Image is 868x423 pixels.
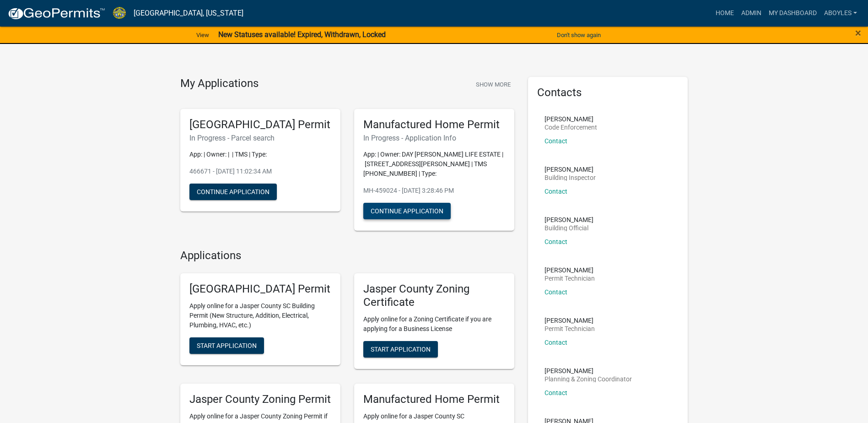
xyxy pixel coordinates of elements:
[545,317,595,324] p: [PERSON_NAME]
[363,186,505,195] p: MH-459024 - [DATE] 3:28:46 PM
[545,376,632,382] p: Planning & Zoning Coordinator
[180,77,259,91] h4: My Applications
[363,315,505,334] p: Apply online for a Zoning Certificate if you are applying for a Business License
[545,166,596,173] p: [PERSON_NAME]
[218,30,386,39] strong: New Statuses available! Expired, Withdrawn, Locked
[855,27,861,38] button: Close
[189,301,331,330] p: Apply online for a Jasper County SC Building Permit (New Structure, Addition, Electrical, Plumbin...
[545,389,567,396] a: Contact
[545,225,593,231] p: Building Official
[545,267,595,273] p: [PERSON_NAME]
[712,5,738,22] a: Home
[545,339,567,346] a: Contact
[545,188,567,195] a: Contact
[371,345,431,352] span: Start Application
[553,27,604,43] button: Don't show again
[363,282,505,309] h5: Jasper County Zoning Certificate
[545,368,632,374] p: [PERSON_NAME]
[363,393,505,406] h5: Manufactured Home Permit
[193,27,213,43] a: View
[134,5,243,21] a: [GEOGRAPHIC_DATA], [US_STATE]
[545,275,595,282] p: Permit Technician
[197,342,257,349] span: Start Application
[189,337,264,354] button: Start Application
[765,5,820,22] a: My Dashboard
[189,184,277,200] button: Continue Application
[189,134,331,142] h6: In Progress - Parcel search
[738,5,765,22] a: Admin
[545,116,597,122] p: [PERSON_NAME]
[545,325,595,332] p: Permit Technician
[855,27,861,39] span: ×
[545,238,567,245] a: Contact
[363,118,505,131] h5: Manufactured Home Permit
[189,282,331,296] h5: [GEOGRAPHIC_DATA] Permit
[189,118,331,131] h5: [GEOGRAPHIC_DATA] Permit
[545,124,597,130] p: Code Enforcement
[545,174,596,181] p: Building Inspector
[537,86,679,99] h5: Contacts
[363,203,451,219] button: Continue Application
[189,150,331,159] p: App: | Owner: | | TMS | Type:
[363,341,438,358] button: Start Application
[545,137,567,145] a: Contact
[545,288,567,296] a: Contact
[545,217,593,223] p: [PERSON_NAME]
[472,77,514,92] button: Show More
[113,7,126,19] img: Jasper County, South Carolina
[180,249,514,262] h4: Applications
[189,167,331,176] p: 466671 - [DATE] 11:02:34 AM
[363,150,505,179] p: App: | Owner: DAY [PERSON_NAME] LIFE ESTATE | [STREET_ADDRESS][PERSON_NAME] | TMS [PHONE_NUMBER] ...
[189,393,331,406] h5: Jasper County Zoning Permit
[820,5,861,22] a: aboyles
[363,134,505,142] h6: In Progress - Application Info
